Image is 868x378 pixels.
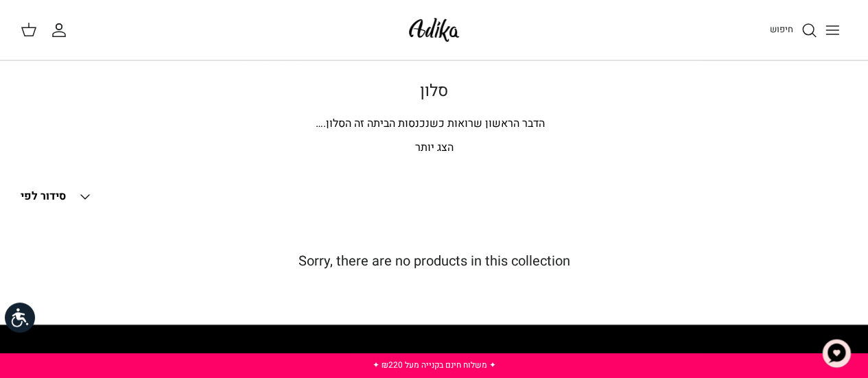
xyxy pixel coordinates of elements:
[373,359,496,371] a: ✦ משלוח חינם בקנייה מעל ₪220 ✦
[21,82,847,102] h1: סלון
[21,139,847,157] p: הצג יותר
[21,188,66,204] span: סידור לפי
[817,15,847,45] button: Toggle menu
[21,253,847,270] h5: Sorry, there are no products in this collection
[770,23,793,36] span: חיפוש
[405,14,463,46] img: Adika IL
[316,115,545,132] span: הדבר הראשון שרואות כשנכנסות הביתה זה הסלון.
[816,333,857,374] button: צ'אט
[770,22,817,38] a: חיפוש
[21,182,93,212] button: סידור לפי
[51,22,73,38] a: החשבון שלי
